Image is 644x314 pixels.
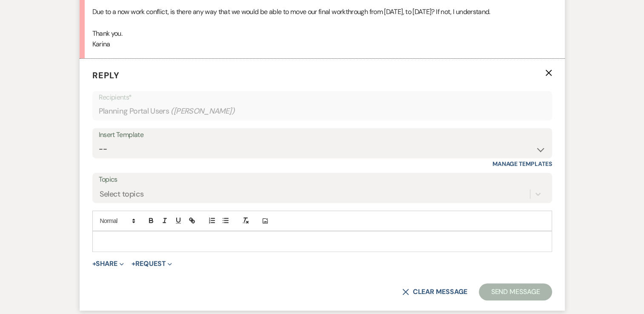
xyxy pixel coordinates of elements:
button: Send Message [479,283,552,300]
button: Share [92,260,124,267]
p: Due to a now work conflict, is there any way that we would be able to move our final workthrough ... [92,6,552,17]
div: Insert Template [99,129,546,141]
span: + [92,260,96,267]
div: Select topics [100,188,144,200]
button: Request [132,260,172,267]
a: Manage Templates [492,160,552,168]
p: Recipients* [99,92,546,103]
span: + [132,260,135,267]
span: ( [PERSON_NAME] ) [171,106,235,117]
div: Planning Portal Users [99,103,546,120]
span: Reply [92,70,120,81]
p: Thank you. [92,28,552,39]
p: Karina [92,39,552,50]
button: Clear message [402,288,467,295]
label: Topics [99,174,546,186]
